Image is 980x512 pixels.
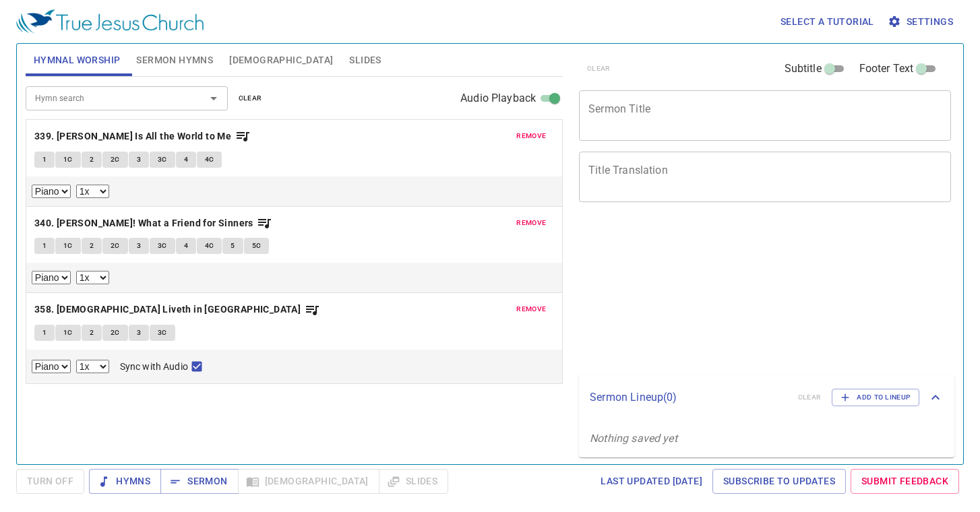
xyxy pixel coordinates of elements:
span: Last updated [DATE] [601,473,702,490]
select: Playback Rate [76,271,109,284]
select: Playback Rate [76,185,109,198]
button: 2 [82,152,102,168]
img: True Jesus Church [16,9,204,34]
button: 339. [PERSON_NAME] Is All the World to Me [34,128,251,145]
span: 5C [252,240,262,252]
span: 4 [184,154,188,166]
span: 2C [111,240,120,252]
button: Add to Lineup [832,389,919,406]
span: 2 [90,240,94,252]
span: Slides [349,52,381,69]
span: 3 [137,240,141,252]
button: 1 [34,325,55,341]
i: Nothing saved yet [590,432,677,445]
span: 3C [158,154,167,166]
span: 4 [184,240,188,252]
span: 4C [205,154,214,166]
button: 1 [34,152,55,168]
span: clear [239,92,262,104]
button: 4 [176,152,196,168]
button: remove [508,215,554,231]
span: Add to Lineup [840,391,911,404]
button: Hymns [89,469,161,494]
button: clear [231,90,270,106]
span: Subtitle [785,61,822,77]
button: 1C [55,238,81,254]
span: 1C [63,240,73,252]
b: 339. [PERSON_NAME] Is All the World to Me [34,128,231,145]
span: Sermon [171,473,227,490]
span: Audio Playback [460,90,536,106]
span: remove [516,217,546,229]
button: 3C [150,325,175,341]
span: Footer Text [859,61,914,77]
iframe: from-child [574,216,878,370]
span: 1 [42,154,47,166]
button: Settings [885,9,958,34]
span: remove [516,303,546,315]
a: Submit Feedback [851,469,959,494]
span: Settings [890,13,953,30]
button: Sermon [160,469,238,494]
select: Select Track [32,271,71,284]
b: 340. [PERSON_NAME]! What a Friend for Sinners [34,215,253,232]
button: 3 [129,152,149,168]
button: remove [508,128,554,144]
span: 2 [90,327,94,339]
div: Sermon Lineup(0)clearAdd to Lineup [579,375,954,420]
button: 2C [102,325,128,341]
span: Select a tutorial [780,13,874,30]
span: Submit Feedback [861,473,948,490]
span: remove [516,130,546,142]
button: 3C [150,152,175,168]
button: 4C [197,238,222,254]
span: Sync with Audio [120,360,188,374]
span: [DEMOGRAPHIC_DATA] [229,52,333,69]
button: 1 [34,238,55,254]
a: Subscribe to Updates [712,469,846,494]
p: Sermon Lineup ( 0 ) [590,389,787,406]
button: 1C [55,152,81,168]
select: Select Track [32,185,71,198]
span: 4C [205,240,214,252]
button: 358. [DEMOGRAPHIC_DATA] Liveth in [GEOGRAPHIC_DATA] [34,301,320,318]
button: 340. [PERSON_NAME]! What a Friend for Sinners [34,215,272,232]
button: 3C [150,238,175,254]
button: remove [508,301,554,317]
b: 358. [DEMOGRAPHIC_DATA] Liveth in [GEOGRAPHIC_DATA] [34,301,301,318]
span: 3 [137,327,141,339]
span: 1 [42,327,47,339]
span: 2C [111,327,120,339]
span: Hymnal Worship [34,52,121,69]
button: 2C [102,238,128,254]
span: 5 [231,240,235,252]
span: 1C [63,154,73,166]
button: 4 [176,238,196,254]
select: Playback Rate [76,360,109,373]
button: Open [204,89,223,108]
button: Select a tutorial [775,9,880,34]
button: 1C [55,325,81,341]
select: Select Track [32,360,71,373]
button: 3 [129,238,149,254]
span: 1 [42,240,47,252]
button: 3 [129,325,149,341]
span: 3C [158,240,167,252]
span: 3C [158,327,167,339]
span: Hymns [100,473,150,490]
button: 2 [82,325,102,341]
a: Last updated [DATE] [595,469,708,494]
button: 4C [197,152,222,168]
span: 2 [90,154,94,166]
span: Subscribe to Updates [723,473,835,490]
button: 5 [222,238,243,254]
span: 2C [111,154,120,166]
button: 2C [102,152,128,168]
span: 3 [137,154,141,166]
button: 5C [244,238,270,254]
span: 1C [63,327,73,339]
span: Sermon Hymns [136,52,213,69]
button: 2 [82,238,102,254]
